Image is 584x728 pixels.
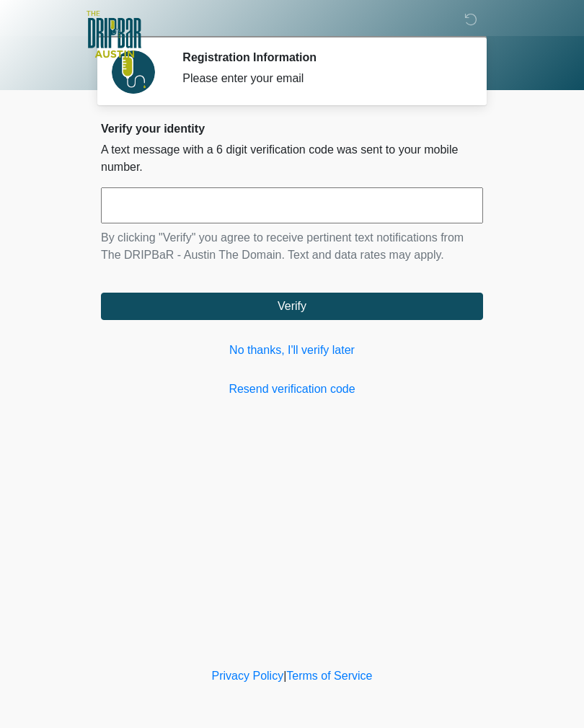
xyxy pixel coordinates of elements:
div: Please enter your email [182,70,461,87]
a: Terms of Service [286,670,372,682]
img: The DRIPBaR - Austin The Domain Logo [87,11,141,58]
button: Verify [101,293,483,320]
a: Privacy Policy [212,670,284,682]
a: | [283,670,286,682]
img: Agent Avatar [112,50,155,94]
a: Resend verification code [101,381,483,398]
a: No thanks, I'll verify later [101,342,483,359]
p: A text message with a 6 digit verification code was sent to your mobile number. [101,141,483,176]
p: By clicking "Verify" you agree to receive pertinent text notifications from The DRIPBaR - Austin ... [101,229,483,264]
h2: Verify your identity [101,122,483,136]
